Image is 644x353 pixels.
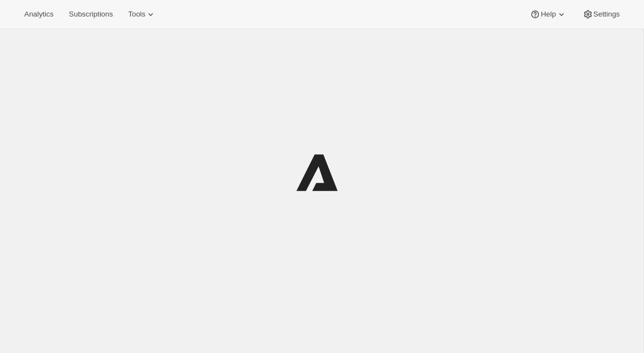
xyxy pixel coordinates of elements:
[593,10,620,19] span: Settings
[62,7,119,22] button: Subscriptions
[122,7,163,22] button: Tools
[24,10,53,19] span: Analytics
[576,7,626,22] button: Settings
[523,7,573,22] button: Help
[541,10,555,19] span: Help
[18,7,60,22] button: Analytics
[69,10,113,19] span: Subscriptions
[128,10,145,19] span: Tools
